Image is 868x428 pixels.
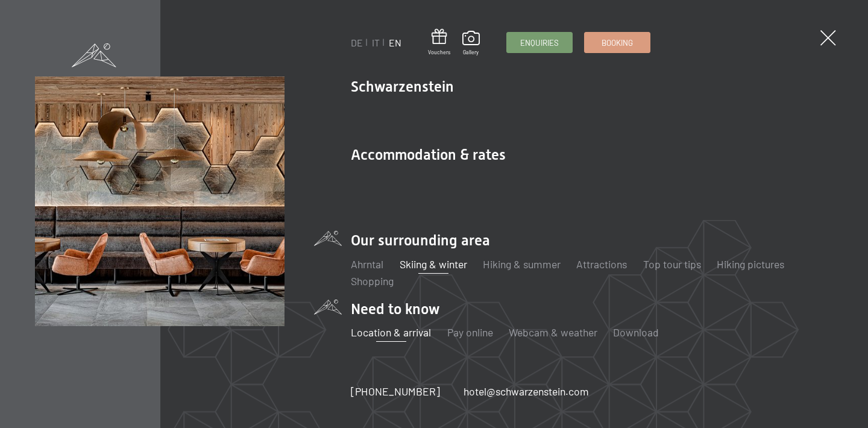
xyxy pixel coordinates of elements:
a: hotel@schwarzenstein.com [464,384,589,399]
span: Enquiries [520,37,559,48]
a: DE [351,37,363,48]
a: Shopping [351,274,394,288]
a: Top tour tips [643,257,701,271]
span: Booking [602,37,633,48]
span: Vouchers [428,49,450,56]
a: Enquiries [507,33,572,52]
img: [Translate to Englisch:] [35,77,285,327]
a: Vouchers [428,29,450,56]
a: Ahrntal [351,257,383,271]
a: Attractions [576,257,627,271]
a: Hiking pictures [717,257,784,271]
a: Booking [585,33,650,52]
a: Location & arrival [351,326,431,339]
a: Hiking & summer [483,257,561,271]
a: Gallery [462,31,480,56]
a: [PHONE_NUMBER] [351,384,440,399]
a: Pay online [447,326,493,339]
a: Skiing & winter [400,257,467,271]
a: EN [389,37,401,48]
span: Gallery [462,49,480,56]
a: Webcam & weather [509,326,597,339]
a: IT [372,37,380,48]
span: [PHONE_NUMBER] [351,385,440,398]
a: Download [613,326,659,339]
